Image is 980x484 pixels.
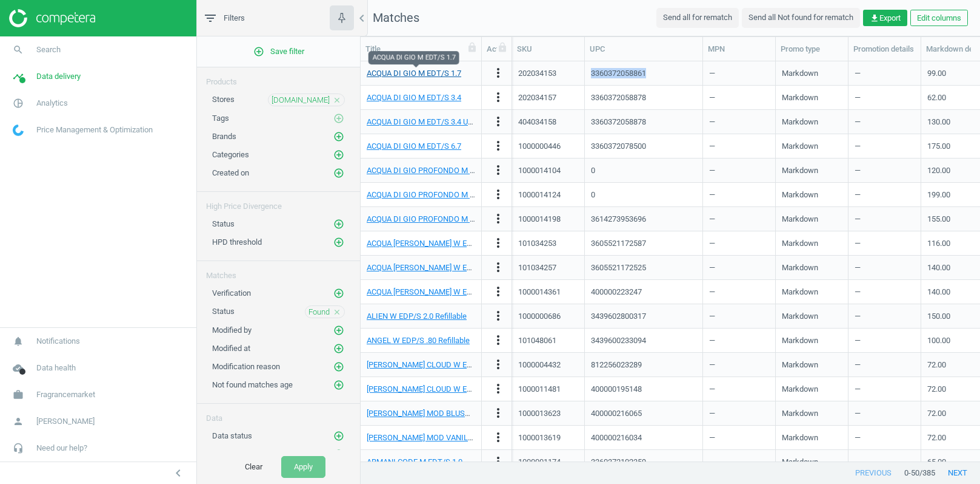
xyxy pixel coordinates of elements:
[855,257,915,278] div: —
[197,39,360,64] button: add_circle_outlineSave filter
[333,343,345,355] button: add_circle_outline
[367,457,462,466] a: ARMANI CODE M EDT/S 1.0
[591,189,595,200] div: 0
[518,165,561,176] div: 1000014104
[927,165,950,176] div: 120.00
[355,11,369,26] i: chevron_left
[491,308,505,324] button: more_vert
[491,454,505,469] i: more_vert
[709,354,769,375] div: —
[333,149,345,161] button: add_circle_outline
[333,288,344,299] i: add_circle_outline
[491,66,505,80] i: more_vert
[782,378,842,400] div: Markdown
[197,261,360,281] div: Matches
[212,326,252,335] span: Modified by
[518,68,556,79] div: 202034153
[367,384,513,394] a: [PERSON_NAME] CLOUD W EDP/S 3.4 UBX
[491,357,505,373] button: more_vert
[491,406,505,421] button: more_vert
[709,87,769,108] div: —
[163,465,193,481] button: chevron_left
[36,336,80,347] span: Notifications
[518,384,561,395] div: 1000011481
[782,354,842,375] div: Markdown
[491,187,505,202] i: more_vert
[782,257,842,278] div: Markdown
[855,305,915,327] div: —
[518,117,556,128] div: 404034158
[591,311,646,322] div: 3439602800317
[855,403,915,424] div: —
[517,44,579,55] div: SKU
[203,11,218,26] i: filter_list
[491,284,505,299] i: more_vert
[333,218,345,230] button: add_circle_outline
[782,451,842,472] div: Markdown
[709,451,769,472] div: —
[518,262,556,273] div: 101034257
[232,456,275,478] button: Clear
[36,98,68,109] span: Analytics
[333,236,345,248] button: add_circle_outline
[855,135,915,157] div: —
[518,238,556,249] div: 101034253
[853,44,916,55] div: Promotion details
[870,13,879,23] i: get_app
[709,208,769,230] div: —
[367,141,461,151] a: ACQUA DI GIO M EDT/S 6.7
[927,262,950,273] div: 140.00
[782,305,842,327] div: Markdown
[709,160,769,181] div: —
[491,406,505,420] i: more_vert
[36,389,95,400] span: Fragrancemarket
[708,44,770,55] div: MPN
[927,214,950,225] div: 155.00
[927,68,946,79] div: 99.00
[518,141,561,152] div: 1000000446
[333,149,344,160] i: add_circle_outline
[518,457,561,468] div: 1000001174
[855,111,915,132] div: —
[361,61,980,462] div: grid
[491,260,505,276] button: more_vert
[855,330,915,351] div: —
[253,46,304,57] span: Save filter
[591,287,642,298] div: 400000223247
[782,233,842,254] div: Markdown
[197,192,360,212] div: High Price Divergence
[782,184,842,205] div: Markdown
[855,281,915,302] div: —
[590,44,698,55] div: UPC
[709,184,769,205] div: —
[709,305,769,327] div: —
[13,124,24,136] img: wGWNvw8QSZomAAAAABJRU5ErkJggg==
[855,378,915,400] div: —
[333,380,344,390] i: add_circle_outline
[491,381,505,396] i: more_vert
[904,468,919,479] span: 0 - 50
[491,138,505,153] i: more_vert
[491,138,505,154] button: more_vert
[212,95,235,104] span: Stores
[491,454,505,470] button: more_vert
[518,189,561,200] div: 1000014124
[927,311,950,322] div: 150.00
[212,132,236,141] span: Brands
[518,311,561,322] div: 1000000686
[365,44,476,55] div: Title
[709,378,769,400] div: —
[709,233,769,254] div: —
[224,13,245,24] span: Filters
[927,335,950,346] div: 100.00
[212,362,280,371] span: Modification reason
[36,124,153,135] span: Price Management & Optimization
[491,236,505,251] button: more_vert
[368,51,459,64] div: ACQUA DI GIO M EDT/S 1.7
[197,404,360,424] div: Data
[7,92,30,115] i: pie_chart_outlined
[333,325,344,336] i: add_circle_outline
[782,63,842,84] div: Markdown
[842,462,904,484] button: previous
[367,409,516,418] a: [PERSON_NAME] MOD BLUSH W EDP/S 3.4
